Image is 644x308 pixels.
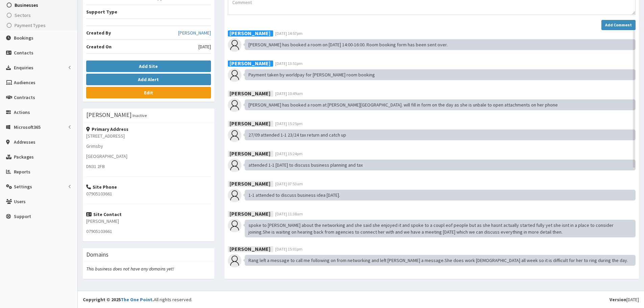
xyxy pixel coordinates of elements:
b: [PERSON_NAME] [230,90,270,96]
b: Version [610,297,626,303]
div: attended 1-1 [DATE] to discuss business planning and tax [245,160,636,170]
p: [STREET_ADDRESS] [86,133,211,139]
span: Reports [14,169,30,175]
div: 1-1 attended to discuss business idea [DATE]. [245,190,636,200]
h3: Domains [86,252,109,258]
a: [PERSON_NAME] [178,29,211,36]
strong: Copyright © 2025 . [83,297,154,303]
b: [PERSON_NAME] [230,180,270,187]
span: Contacts [14,50,33,56]
a: Edit [86,87,211,98]
b: Created By [86,30,111,36]
span: Sectors [15,12,31,18]
span: [DATE] 11:38am [275,211,303,216]
span: Addresses [14,139,35,145]
div: [DATE] [610,296,639,303]
b: Edit [144,90,153,96]
div: [PERSON_NAME] has booked a room on [DATE] 14:00-16:00. Room booking form has been sent over. [245,39,636,50]
b: [PERSON_NAME] [230,60,270,66]
span: [DATE] 15:24pm [275,151,303,156]
span: [DATE] [198,43,211,50]
span: [DATE] 07:53am [275,181,303,186]
strong: Site Contact [86,211,122,217]
div: spoke to [PERSON_NAME] about the networking and she said she enjoyed it and spoke to a coupl eof ... [245,220,636,237]
span: [DATE] 15:01pm [275,246,303,252]
b: [PERSON_NAME] [230,120,270,126]
h3: [PERSON_NAME] [86,112,132,118]
span: Audiences [14,79,35,86]
b: Add Site [139,63,158,69]
b: [PERSON_NAME] [230,150,270,157]
footer: All rights reserved. [78,291,644,308]
b: [PERSON_NAME] [230,275,270,282]
span: Businesses [15,2,38,8]
strong: Add Comment [605,22,632,27]
div: 27/09 attended 1-1 23/24 tax return and catch up [245,129,636,140]
a: Sectors [2,10,77,20]
b: [PERSON_NAME] [230,29,270,36]
button: Add Alert [86,74,211,85]
span: [DATE] 15:25pm [275,121,303,126]
span: Packages [14,154,34,160]
span: [DATE] 10:49am [275,91,303,96]
a: Payment Types [2,20,77,30]
b: [PERSON_NAME] [230,245,270,252]
b: Created On [86,44,112,50]
span: [DATE] 13:51pm [275,61,303,66]
span: Actions [14,109,30,115]
span: Users [14,198,26,205]
span: Support [14,213,31,219]
small: Inactive [133,113,147,118]
button: Add Comment [601,20,636,30]
span: [DATE] 14:57pm [275,31,303,36]
p: 07905103661 [86,190,211,197]
p: Grimsby [86,143,211,149]
strong: Site Phone [86,184,117,190]
b: Support Type [86,9,117,15]
i: This business does not have any domains yet! [86,266,174,272]
p: [PERSON_NAME] [86,218,211,224]
div: Rang left a message to call me following on from networking and left [PERSON_NAME] a message.She ... [245,255,636,266]
span: Bookings [14,35,33,41]
span: Enquiries [14,65,33,71]
strong: Primary Address [86,126,128,132]
p: [GEOGRAPHIC_DATA] [86,153,211,160]
b: [PERSON_NAME] [230,210,270,217]
span: Payment Types [15,22,46,28]
span: Contracts [14,94,35,100]
span: Microsoft365 [14,124,41,130]
p: DN31 2FB [86,163,211,170]
div: Payment taken by worldpay for [PERSON_NAME] room booking [245,69,636,80]
a: The One Point [121,297,152,303]
b: Add Alert [138,76,159,82]
p: 07905103661 [86,228,211,235]
div: [PERSON_NAME] has booked a room at [PERSON_NAME][GEOGRAPHIC_DATA]. will fill in form on the day a... [245,99,636,110]
span: Settings [14,184,32,190]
